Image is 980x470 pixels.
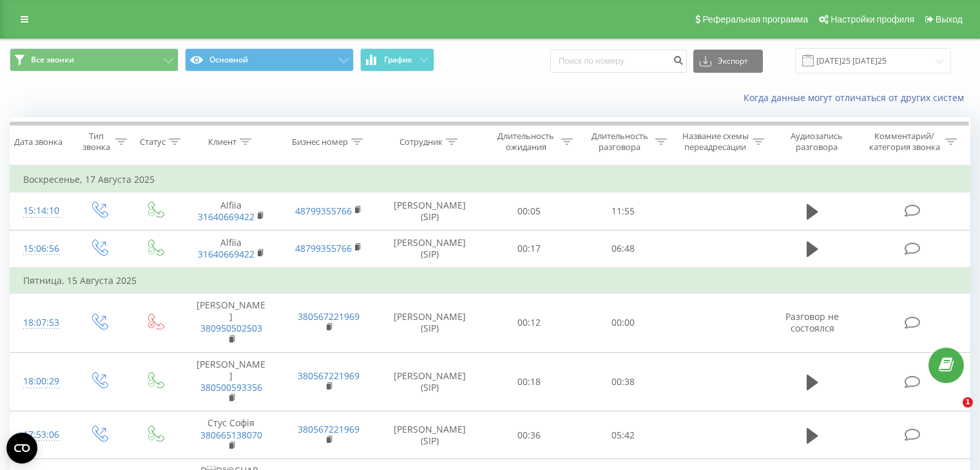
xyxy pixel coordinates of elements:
[378,193,483,230] td: [PERSON_NAME] (SIP)
[576,352,669,411] td: 00:38
[378,352,483,411] td: [PERSON_NAME] (SIP)
[10,167,970,193] td: Воскресенье, 17 Августа 2025
[576,230,669,268] td: 06:48
[588,131,652,153] div: Длительность разговора
[494,131,559,153] div: Длительность ожидания
[744,91,970,104] a: Когда данные могут отличаться от других систем
[200,429,262,441] a: 380665138070
[81,131,111,153] div: Тип звонка
[298,370,360,382] a: 380567221969
[550,50,687,73] input: Поиск по номеру
[702,14,808,24] span: Реферальная программа
[483,293,576,352] td: 00:12
[779,131,854,153] div: Аудиозапись разговора
[182,293,280,352] td: [PERSON_NAME]
[399,136,443,147] div: Сотрудник
[682,131,749,153] div: Название схемы переадресации
[963,397,973,408] span: 1
[185,48,354,71] button: Основной
[182,352,280,411] td: [PERSON_NAME]
[298,423,360,435] a: 380567221969
[14,136,62,147] div: Дата звонка
[298,310,360,323] a: 380567221969
[23,369,57,394] div: 18:00:29
[198,248,255,260] a: 31640669422
[483,193,576,230] td: 00:05
[23,422,57,447] div: 17:53:06
[182,411,280,459] td: Стус Софія
[23,198,57,223] div: 15:14:10
[23,310,57,335] div: 18:07:53
[831,14,914,24] span: Настройки профиля
[182,230,280,268] td: Alfiia
[936,397,967,428] iframe: Intercom live chat
[6,433,37,464] button: Open CMP widget
[208,136,236,147] div: Клиент
[785,310,839,334] span: Разговор не состоялся
[182,193,280,230] td: Alfiia
[936,14,963,24] span: Выход
[483,352,576,411] td: 00:18
[576,411,669,459] td: 05:42
[10,268,970,294] td: Пятница, 15 Августа 2025
[292,136,348,147] div: Бизнес номер
[198,211,255,223] a: 31640669422
[23,236,57,261] div: 15:06:56
[384,55,412,64] span: График
[360,48,434,71] button: График
[378,293,483,352] td: [PERSON_NAME] (SIP)
[378,411,483,459] td: [PERSON_NAME] (SIP)
[576,193,669,230] td: 11:55
[295,205,352,217] a: 48799355766
[200,322,262,334] a: 380950502503
[200,381,262,393] a: 380500593356
[295,242,352,254] a: 48799355766
[693,50,763,73] button: Экспорт
[10,48,178,71] button: Все звонки
[140,136,166,147] div: Статус
[483,411,576,459] td: 00:36
[483,230,576,268] td: 00:17
[576,293,669,352] td: 00:00
[867,131,942,153] div: Комментарий/категория звонка
[378,230,483,268] td: [PERSON_NAME] (SIP)
[31,55,74,65] span: Все звонки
